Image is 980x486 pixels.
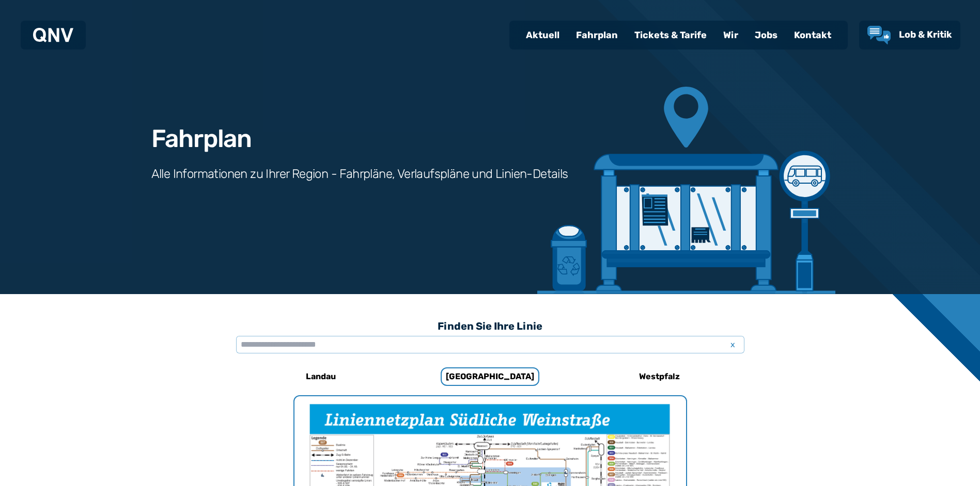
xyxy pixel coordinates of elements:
h3: Finden Sie Ihre Linie [236,315,744,337]
a: Westpfalz [591,364,728,389]
a: Aktuell [518,22,568,48]
h6: Westpfalz [635,368,684,385]
h6: Landau [302,368,340,385]
span: x [726,338,740,351]
img: QNV Logo [33,28,73,42]
a: Tickets & Tarife [626,22,715,48]
a: QNV Logo [33,25,73,45]
h1: Fahrplan [151,126,252,151]
a: [GEOGRAPHIC_DATA] [422,364,559,389]
span: Lob & Kritik [899,29,952,40]
a: Landau [252,364,390,389]
a: Lob & Kritik [867,26,952,44]
a: Wir [715,22,746,48]
a: Jobs [746,22,786,48]
h6: [GEOGRAPHIC_DATA] [441,367,539,386]
a: Kontakt [786,22,839,48]
a: Fahrplan [568,22,626,48]
h3: Alle Informationen zu Ihrer Region - Fahrpläne, Verlaufspläne und Linien-Details [151,166,568,182]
